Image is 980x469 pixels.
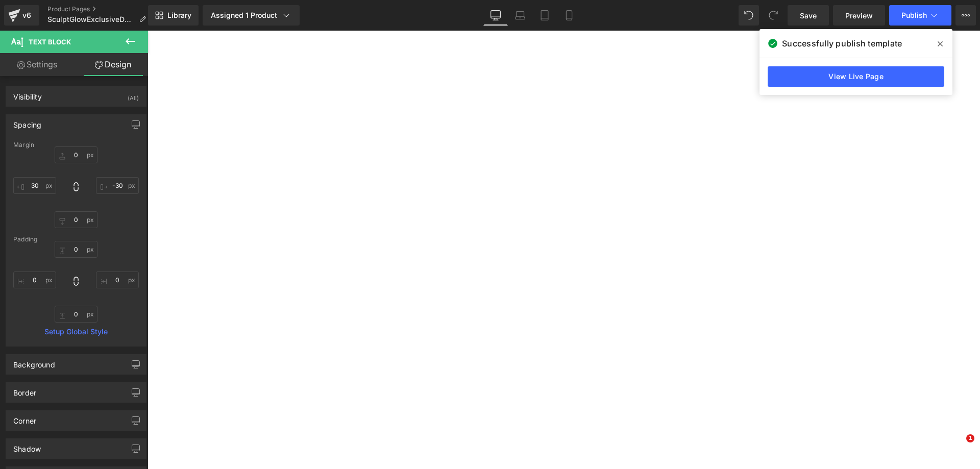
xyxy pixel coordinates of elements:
a: New Library [148,5,199,26]
div: Border [13,383,36,397]
div: Corner [13,411,36,425]
span: 1 [966,434,974,442]
input: 0 [55,306,97,323]
input: 0 [13,271,56,288]
div: Shadow [13,439,41,453]
div: (All) [128,87,139,104]
div: Margin [13,141,139,149]
span: Preview [845,10,873,21]
input: 0 [55,146,97,163]
span: Successfully publish template [782,37,902,50]
a: Laptop [508,5,532,26]
input: 0 [55,211,97,228]
div: Background [13,355,55,369]
a: Mobile [557,5,581,26]
button: Publish [889,5,951,26]
span: Save [800,10,817,21]
a: Preview [833,5,885,26]
a: Design [76,53,150,76]
div: Spacing [13,115,41,129]
button: More [955,5,976,26]
span: SculptGlowExclusiveDeals [47,15,135,23]
span: Text Block [29,38,71,46]
a: Desktop [483,5,508,26]
a: View Live Page [768,66,944,87]
input: 0 [13,177,56,194]
a: Tablet [532,5,557,26]
button: Undo [739,5,759,26]
span: Publish [901,11,927,19]
div: Assigned 1 Product [211,10,291,20]
div: v6 [20,9,33,22]
input: 0 [96,271,139,288]
a: v6 [4,5,39,26]
input: 0 [55,241,97,258]
span: Library [167,11,191,20]
div: Visibility [13,87,42,101]
a: Product Pages [47,5,154,13]
iframe: Intercom live chat [945,434,970,459]
input: 0 [96,177,139,194]
div: Padding [13,236,139,243]
button: Redo [763,5,783,26]
a: Setup Global Style [13,328,139,336]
